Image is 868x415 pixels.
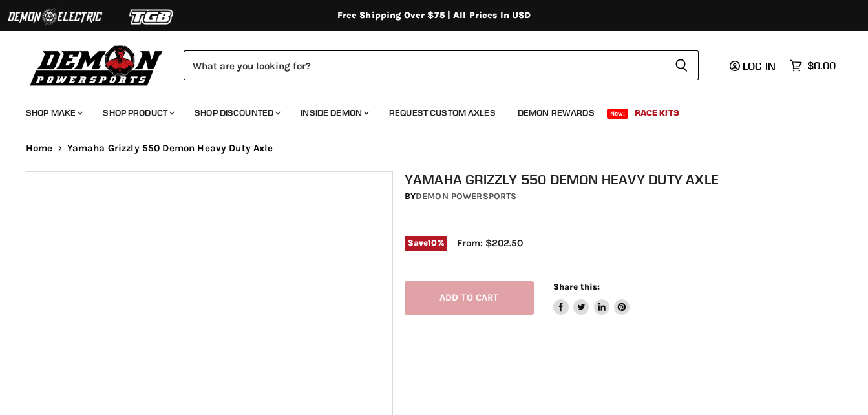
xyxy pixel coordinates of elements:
[405,171,854,187] h1: Yamaha Grizzly 550 Demon Heavy Duty Axle
[26,143,53,154] a: Home
[553,281,630,315] aside: Share this:
[416,191,516,202] a: Demon Powersports
[405,189,854,204] div: by
[291,100,377,126] a: Inside Demon
[379,100,505,126] a: Request Custom Axles
[508,100,604,126] a: Demon Rewards
[428,238,437,248] span: 10
[553,282,600,292] span: Share this:
[6,5,103,29] img: Demon Electric Logo 2
[67,143,273,154] span: Yamaha Grizzly 550 Demon Heavy Duty Axle
[724,60,783,72] a: Log in
[16,100,90,126] a: Shop Make
[184,50,699,80] form: Product
[625,100,689,126] a: Race Kits
[783,56,842,75] a: $0.00
[26,42,167,88] img: Demon Powersports
[807,59,836,72] span: $0.00
[184,50,664,80] input: Search
[185,100,288,126] a: Shop Discounted
[743,59,776,72] span: Log in
[607,109,629,119] span: New!
[16,94,832,126] ul: Main menu
[457,237,523,249] span: From: $202.50
[93,100,182,126] a: Shop Product
[103,5,200,29] img: TGB Logo 2
[405,236,447,250] span: Save %
[664,50,699,80] button: Search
